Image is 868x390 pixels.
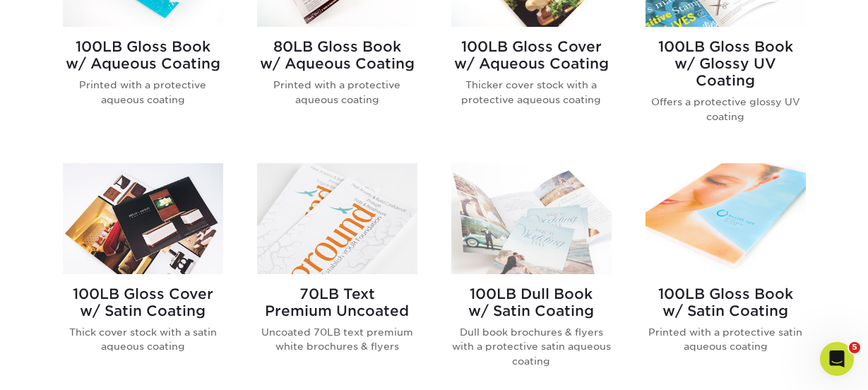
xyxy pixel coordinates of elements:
img: 70LB Text<br/>Premium Uncoated Brochures & Flyers [257,163,417,274]
p: Printed with a protective satin aqueous coating [646,325,806,354]
p: Dull book brochures & flyers with a protective satin aqueous coating [451,325,612,368]
h2: 100LB Gloss Book w/ Aqueous Coating [63,38,223,72]
p: Thicker cover stock with a protective aqueous coating [451,78,612,107]
img: 100LB Gloss Cover<br/>w/ Satin Coating Brochures & Flyers [63,163,223,274]
img: 100LB Dull Book<br/>w/ Satin Coating Brochures & Flyers [451,163,612,274]
p: Offers a protective glossy UV coating [646,95,806,124]
h2: 70LB Text Premium Uncoated [257,285,417,319]
h2: 80LB Gloss Book w/ Aqueous Coating [257,38,417,72]
p: Uncoated 70LB text premium white brochures & flyers [257,325,417,354]
iframe: Intercom live chat [820,342,854,376]
p: Printed with a protective aqueous coating [63,78,223,107]
h2: 100LB Gloss Cover w/ Satin Coating [63,285,223,319]
p: Thick cover stock with a satin aqueous coating [63,325,223,354]
p: Printed with a protective aqueous coating [257,78,417,107]
span: 5 [849,342,860,353]
h2: 100LB Gloss Book w/ Glossy UV Coating [646,38,806,89]
h2: 100LB Dull Book w/ Satin Coating [451,285,612,319]
h2: 100LB Gloss Book w/ Satin Coating [646,285,806,319]
h2: 100LB Gloss Cover w/ Aqueous Coating [451,38,612,72]
img: 100LB Gloss Book<br/>w/ Satin Coating Brochures & Flyers [646,163,806,274]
